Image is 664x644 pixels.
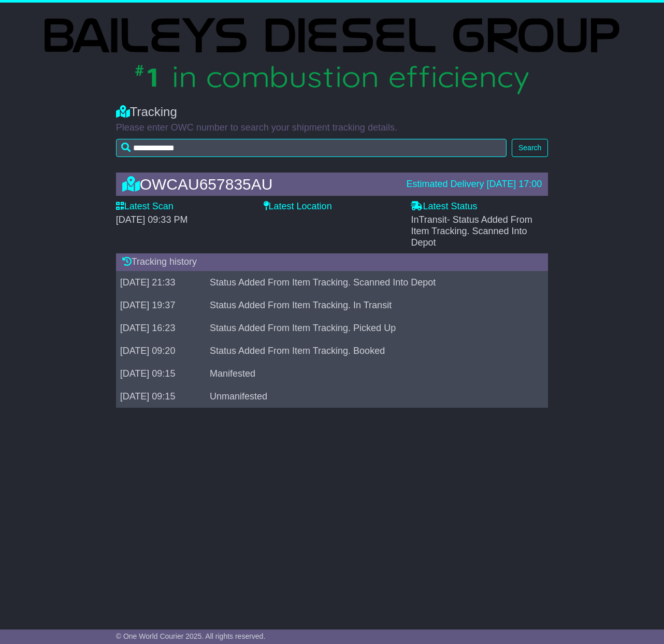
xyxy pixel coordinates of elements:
td: Manifested [206,362,537,385]
p: Please enter OWC number to search your shipment tracking details. [116,122,548,134]
div: OWCAU657835AU [117,176,401,193]
td: [DATE] 09:15 [116,385,206,408]
td: Status Added From Item Tracking. Booked [206,339,537,362]
td: Status Added From Item Tracking. Picked Up [206,317,537,339]
td: [DATE] 19:37 [116,294,206,317]
div: Tracking [116,105,548,120]
span: - Status Added From Item Tracking. Scanned Into Depot [411,214,532,247]
td: [DATE] 09:15 [116,362,206,385]
td: Unmanifested [206,385,537,408]
div: Estimated Delivery [DATE] 17:00 [407,179,542,190]
td: [DATE] 21:33 [116,271,206,294]
span: [DATE] 09:33 PM [116,214,188,225]
button: Search [512,139,548,157]
span: InTransit [411,214,532,247]
span: © One World Courier 2025. All rights reserved. [116,632,266,640]
div: Tracking history [116,253,548,271]
label: Latest Scan [116,201,174,212]
td: [DATE] 09:20 [116,339,206,362]
img: GetCustomerLogo [45,18,619,94]
td: [DATE] 16:23 [116,317,206,339]
td: Status Added From Item Tracking. Scanned Into Depot [206,271,537,294]
label: Latest Status [411,201,477,212]
td: Status Added From Item Tracking. In Transit [206,294,537,317]
label: Latest Location [264,201,332,212]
